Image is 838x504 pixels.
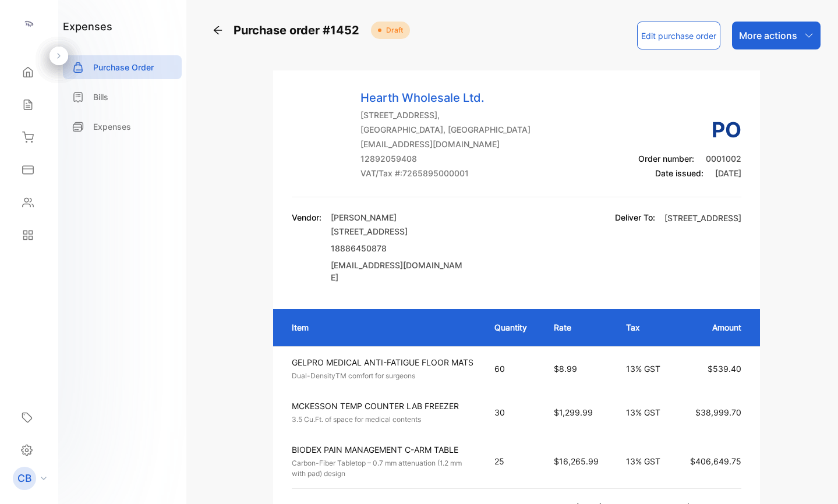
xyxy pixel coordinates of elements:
h3: PO [638,114,741,145]
button: More actions [732,22,821,49]
p: Deliver To: [615,211,655,223]
h1: expenses [63,19,112,34]
span: $16,265.99 [554,456,599,466]
p: Expenses [93,120,131,133]
p: [PERSON_NAME] [331,211,465,223]
p: 13% GST [626,363,664,375]
p: 3.5 Cu.Ft. of space for medical contents [292,414,473,425]
p: BIODEX PAIN MANAGEMENT C-ARM TABLE [292,443,473,456]
button: Edit purchase order [637,22,720,49]
span: Draft [381,25,403,36]
p: Tax [626,321,664,333]
span: $1,299.99 [554,407,593,417]
p: 30 [494,406,531,418]
span: $8.99 [554,364,577,374]
p: Bills [93,91,108,103]
img: logo [20,15,38,33]
p: 18886450878 [331,242,465,254]
a: Expenses [63,115,182,139]
iframe: LiveChat chat widget [789,455,838,504]
p: [GEOGRAPHIC_DATA], [GEOGRAPHIC_DATA] [360,123,531,136]
p: [STREET_ADDRESS] [664,210,741,226]
p: Item [292,321,471,333]
p: VAT/Tax #: 7265895000001 [360,167,531,179]
p: 13% GST [626,406,664,418]
span: $539.40 [708,364,741,374]
p: CB [17,471,31,486]
span: $406,649.75 [690,456,741,466]
p: 12892059408 [360,152,531,165]
p: 13% GST [626,455,664,467]
p: 60 [494,363,531,375]
p: Date issued: [638,167,741,179]
p: Amount [687,321,741,333]
p: Dual-DensityTM comfort for surgeons [292,371,473,381]
a: Purchase Order [63,55,182,79]
p: MCKESSON TEMP COUNTER LAB FREEZER [292,400,473,412]
p: Purchase Order [93,61,154,73]
p: GELPRO MEDICAL ANTI-FATIGUE FLOOR MATS [292,356,473,368]
p: [EMAIL_ADDRESS][DOMAIN_NAME] [331,259,465,283]
p: [STREET_ADDRESS] [331,223,465,240]
p: [STREET_ADDRESS], [360,109,531,121]
img: Company Logo [292,89,350,147]
p: More actions [739,29,797,42]
p: Hearth Wholesale Ltd. [360,89,531,107]
a: Bills [63,85,182,109]
span: Purchase order #1452 [234,22,366,39]
p: Rate [554,321,603,333]
span: 0001002 [706,154,741,164]
p: Carbon-Fiber Tabletop – 0.7 mm attenuation (1.2 mm with pad) design [292,458,473,479]
span: [DATE] [715,168,741,178]
p: Quantity [494,321,531,333]
p: Order number: [638,152,741,165]
span: $38,999.70 [695,407,741,417]
p: 25 [494,455,531,467]
p: [EMAIL_ADDRESS][DOMAIN_NAME] [360,138,531,150]
p: Vendor: [292,211,321,223]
